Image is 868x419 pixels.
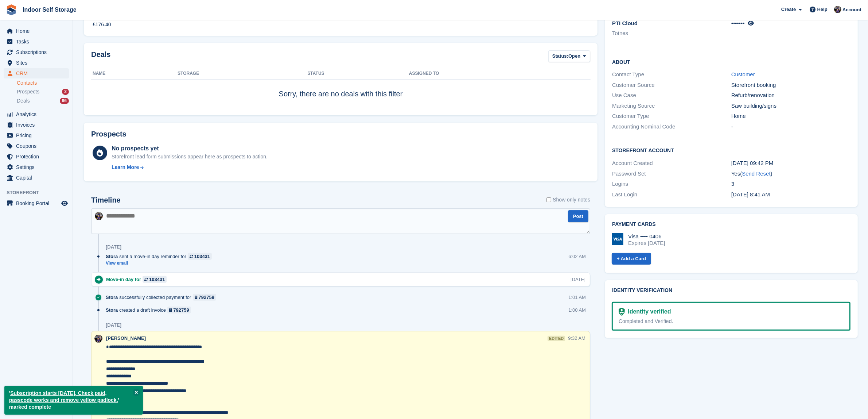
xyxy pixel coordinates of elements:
div: 86 [60,98,69,104]
a: 792759 [167,307,191,314]
div: 1:01 AM [568,294,586,301]
div: 9:32 AM [568,335,585,342]
div: Saw building/signs [731,102,851,110]
div: Password Set [612,170,731,178]
span: Tasks [16,36,60,47]
span: Settings [16,162,60,172]
a: menu [4,173,69,183]
a: menu [4,68,69,78]
span: Open [568,53,580,60]
time: 2025-08-31 07:41:04 UTC [731,191,770,197]
a: Prospects 2 [17,88,69,96]
a: 792759 [193,294,217,301]
a: menu [4,47,69,57]
div: Logins [612,180,731,188]
img: Sandra Pomeroy [94,335,102,343]
span: Stora [106,294,118,301]
div: [DATE] [106,322,121,328]
span: Subscriptions [16,47,60,57]
div: Customer Source [612,81,731,89]
div: Marketing Source [612,102,731,110]
a: menu [4,198,69,208]
div: 6:02 AM [568,253,586,260]
th: Status [307,68,409,80]
a: Subscription starts [DATE]. Check paid, passcode works and remove yellow padlock. [9,390,118,403]
th: Storage [178,68,307,80]
a: menu [4,151,69,162]
div: 1:00 AM [568,307,586,314]
div: Use Case [612,91,731,100]
div: Refurb/renovation [731,91,851,100]
a: Learn More [112,164,268,171]
div: Last Login [612,191,731,199]
div: Identity verified [625,307,671,316]
h2: Timeline [91,196,121,204]
div: [DATE] [571,276,585,283]
h2: Deals [91,50,110,64]
h2: About [612,58,851,65]
span: Deals [17,97,30,104]
span: Account [842,6,861,14]
a: Send Reset [742,170,770,177]
span: ( ) [740,170,772,177]
a: 103431 [188,253,212,260]
a: menu [4,36,69,47]
span: Stora [106,253,118,260]
span: Home [16,26,60,36]
div: Move-in day for [106,276,170,283]
span: Capital [16,173,60,183]
div: 3 [731,180,851,188]
span: Stora [106,307,118,314]
a: menu [4,141,69,151]
div: 103431 [149,276,165,283]
div: No prospects yet [112,144,268,153]
a: menu [4,26,69,36]
img: Sandra Pomeroy [834,6,841,13]
div: 2 [62,89,69,95]
div: Contact Type [612,70,731,79]
div: Account Created [612,159,731,168]
h2: Payment cards [612,222,851,227]
span: Status: [552,53,568,60]
div: Learn More [112,164,139,171]
div: Completed and Verified. [619,318,844,325]
a: menu [4,58,69,68]
a: Contacts [17,80,69,87]
div: created a draft invoice [106,307,195,314]
a: Deals 86 [17,97,69,105]
a: 103431 [143,276,167,283]
img: Identity Verification Ready [619,308,625,316]
div: Expires [DATE] [628,240,665,246]
h2: Prospects [91,130,126,138]
span: Sites [16,58,60,68]
img: stora-icon-8386f47178a22dfd0bd8f6a31ec36ba5ce8667c1dd55bd0f319d3a0aa187defe.svg [6,4,17,15]
div: Home [731,112,851,120]
div: [DATE] [106,244,121,250]
a: menu [4,162,69,172]
span: PTI Cloud [612,20,638,26]
a: Customer [731,71,755,77]
span: Storefront [7,189,73,196]
h2: Identity verification [612,288,851,293]
span: Pricing [16,130,60,141]
span: [PERSON_NAME] [106,335,146,341]
th: Assigned to [409,68,590,80]
button: Post [568,210,588,222]
span: ••••••• [731,20,745,26]
div: [DATE] 09:42 PM [731,159,851,168]
a: menu [4,109,69,119]
label: Show only notes [546,196,590,204]
span: Prospects [17,88,39,95]
a: menu [4,130,69,141]
div: Storefront booking [731,81,851,89]
div: Accounting Nominal Code [612,123,731,131]
span: Coupons [16,141,60,151]
span: Help [817,6,828,13]
span: Invoices [16,120,60,130]
th: Name [91,68,178,80]
span: Sorry, there are no deals with this filter [279,90,403,98]
img: Sandra Pomeroy [95,212,103,220]
div: successfully collected payment for [106,294,220,301]
img: Visa Logo [612,233,623,245]
li: Totnes [612,29,731,38]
